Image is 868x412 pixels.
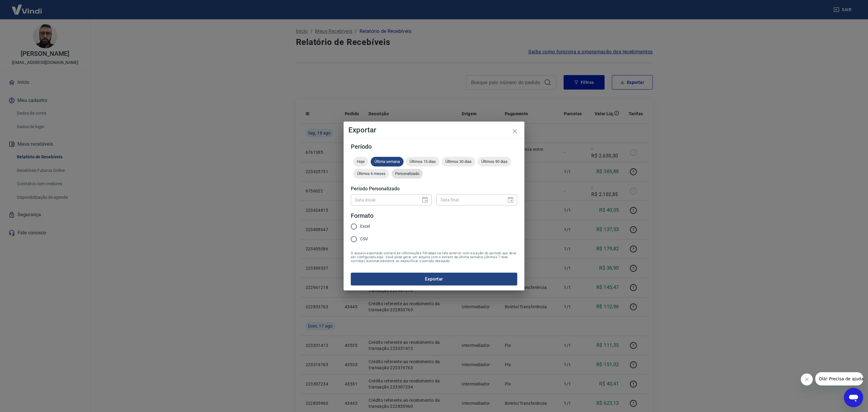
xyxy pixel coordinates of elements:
input: DD/MM/YYYY [436,194,502,205]
div: Últimos 90 dias [478,157,511,166]
button: Exportar [351,273,517,285]
span: Últimos 30 dias [442,159,475,164]
span: Últimos 90 dias [478,159,511,164]
div: Últimos 15 dias [406,157,439,166]
span: Excel [360,223,370,230]
div: Personalizado [392,169,423,179]
iframe: Botão para abrir a janela de mensagens [844,388,863,407]
span: Hoje [353,159,368,164]
div: Última semana [371,157,404,166]
h5: Período [351,144,517,150]
h4: Exportar [348,126,520,134]
iframe: Fechar mensagem [801,373,813,385]
input: DD/MM/YYYY [351,194,417,205]
span: Últimos 6 meses [353,171,389,176]
div: Últimos 30 dias [442,157,475,166]
iframe: Mensagem da empresa [815,372,863,385]
span: O arquivo exportado conterá as informações filtradas na tela anterior com exceção do período que ... [351,251,517,263]
button: close [508,124,522,138]
span: Olá! Precisa de ajuda? [4,4,51,9]
span: Última semana [371,159,404,164]
h5: Período Personalizado [351,186,517,192]
div: Últimos 6 meses [353,169,389,179]
span: CSV [360,236,368,242]
legend: Formato [351,211,373,220]
span: Últimos 15 dias [406,159,439,164]
div: Hoje [353,157,368,166]
span: Personalizado [392,171,423,176]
